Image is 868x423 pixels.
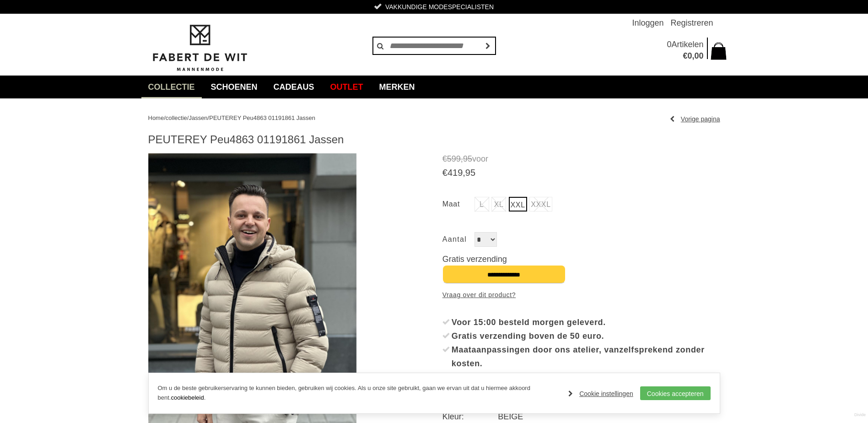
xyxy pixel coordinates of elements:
span: 00 [694,51,703,60]
span: 599 [447,154,461,163]
a: Cadeaus [267,76,321,98]
span: 0 [687,51,692,60]
span: / [208,114,210,121]
span: , [461,154,463,163]
img: Fabert de Wit [148,23,251,73]
a: Vorige pagina [670,112,720,126]
li: Maataanpassingen door ons atelier, vanzelfsprekend zonder kosten. [442,343,720,370]
span: € [442,168,447,178]
dt: Kleur: [442,411,498,422]
span: voor [442,153,720,165]
a: Cookies accepteren [640,386,711,400]
span: 419 [447,168,463,178]
span: Artikelen [671,40,703,49]
a: collectie [141,76,202,98]
span: 95 [465,168,475,178]
span: € [683,51,687,60]
a: PEUTEREY Peu4863 01191861 Jassen [209,114,315,121]
span: 95 [463,154,472,163]
a: Merken [372,76,422,98]
div: Gratis verzending boven de 50 euro. [452,329,720,343]
a: Schoenen [204,76,264,98]
span: Gratis verzending [442,255,507,264]
label: Aantal [442,232,474,247]
a: cookiebeleid [171,394,204,401]
dd: BEIGE [498,411,720,422]
span: , [463,168,465,178]
a: Jassen [189,114,207,121]
a: XXL [509,197,527,211]
a: Cookie instellingen [568,387,633,401]
p: Om u de beste gebruikerservaring te kunnen bieden, gebruiken wij cookies. Als u onze site gebruik... [158,384,560,403]
h1: PEUTEREY Peu4863 01191861 Jassen [148,133,720,146]
a: collectie [166,114,187,121]
div: Voor 15:00 besteld morgen geleverd. [452,315,720,329]
span: 0 [667,40,671,49]
ul: Maat [442,197,720,214]
a: Registreren [670,14,713,32]
span: , [692,51,694,60]
a: Vraag over dit product? [442,288,516,302]
a: Inloggen [632,14,663,32]
span: € [442,154,447,163]
span: / [164,114,166,121]
a: Outlet [323,76,370,98]
a: Home [148,114,164,121]
a: Divide [854,409,866,421]
span: / [187,114,189,121]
